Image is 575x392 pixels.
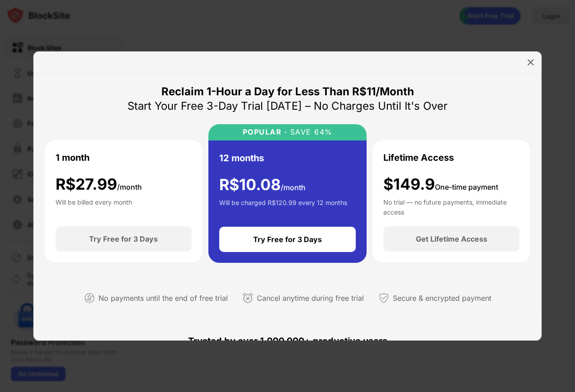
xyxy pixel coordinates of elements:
[253,235,322,244] div: Try Free for 3 Days
[219,198,347,216] div: Will be charged R$120.99 every 12 months
[383,175,498,194] div: $149.9
[99,292,228,305] div: No payments until the end of free trial
[257,292,364,305] div: Cancel anytime during free trial
[378,293,389,303] img: secured-payment
[383,197,519,215] div: No trial — no future payments, immediate access
[56,197,132,215] div: Will be billed every month
[287,128,333,136] div: SAVE 64%
[435,182,498,191] span: One-time payment
[219,151,264,165] div: 12 months
[416,234,487,243] div: Get Lifetime Access
[56,151,90,164] div: 1 month
[117,182,142,191] span: /month
[44,319,531,363] div: Trusted by over 1,000,000+ productive users
[242,293,253,303] img: cancel-anytime
[393,292,491,305] div: Secure & encrypted payment
[281,183,306,192] span: /month
[161,84,414,99] div: Reclaim 1-Hour a Day for Less Than R$11/Month
[84,293,95,303] img: not-paying
[56,175,142,194] div: R$ 27.99
[219,176,306,194] div: R$ 10.08
[243,128,287,136] div: POPULAR ·
[89,234,158,243] div: Try Free for 3 Days
[127,99,448,113] div: Start Your Free 3-Day Trial [DATE] – No Charges Until It's Over
[383,151,454,164] div: Lifetime Access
